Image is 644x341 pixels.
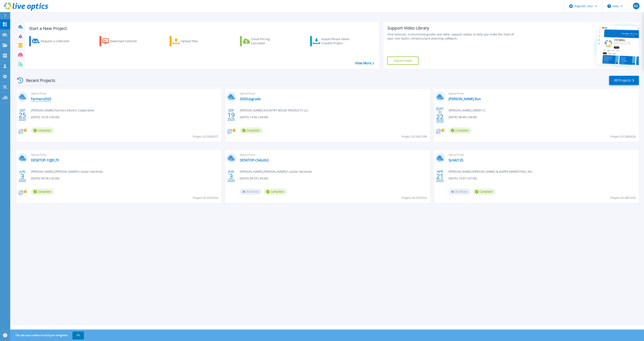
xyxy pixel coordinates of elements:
[240,169,312,174] span: [PERSON_NAME] , [PERSON_NAME]'s Guitar Hacienda
[227,108,235,122] div: SEP 2025
[229,174,233,178] span: 3
[449,153,636,157] span: Optical Prime
[72,332,84,339] button: OK
[18,169,26,184] div: JUN 2025
[264,189,287,195] span: Complete
[31,108,94,113] span: [PERSON_NAME] , Farmers Electric Cooperative
[240,153,428,157] span: Optical Prime
[402,196,427,200] span: Project ID: 2923522
[41,37,74,45] div: Request a Collection
[251,37,284,45] div: Cloud Pricing Calculator
[193,134,218,139] span: Project ID: 3069377
[449,91,636,96] span: Optical Prime
[449,158,463,162] a: SJ-042125
[16,75,61,85] div: Recent Projects
[610,134,636,139] span: Project ID: 2985630
[240,108,308,113] span: [PERSON_NAME] , KOUNTRY WOOD PRODUCTS LLC
[387,57,419,65] a: Explore Now!
[21,174,24,178] span: 3
[634,4,638,8] span: AD
[240,97,261,101] a: 2025Upgrade
[240,127,263,134] span: Complete
[355,61,374,65] a: View More
[110,37,143,45] div: Download Collector
[387,32,521,41] div: Find tutorials, instructional guides and other support videos to help you make the most of your L...
[31,158,59,162] a: DESKTOP-1QJEL70
[19,113,26,117] span: 25
[449,115,477,119] span: [DATE] 08:49 (-04:00)
[29,26,374,31] h3: Start a New Project
[11,332,84,339] span: This site uses cookies to track your navigation.
[31,169,103,174] span: [PERSON_NAME] , [PERSON_NAME]'s Guitar Hacienda
[18,108,26,122] div: SEP 2025
[610,196,636,200] span: Project ID: 2867254
[387,25,521,31] div: Support Video Library
[240,36,286,46] a: Cloud Pricing Calculator
[449,97,481,101] a: [PERSON_NAME] Run
[609,76,639,85] a: All Projects
[31,176,59,181] span: [DATE] 09:34 (-05:00)
[31,115,59,119] span: [DATE] 16:25 (-05:00)
[240,158,269,162] a: DESKTOP-C6ALA52
[449,127,472,134] span: Complete
[31,127,54,134] span: Complete
[99,36,145,46] a: Download Collector
[449,176,477,181] span: [DATE] 10:07 (-07:00)
[181,37,214,45] div: Upload Files
[436,108,444,122] div: [DATE] 2025
[436,169,444,184] div: APR 2025
[402,134,427,139] span: Project ID: 3061398
[31,91,219,96] span: Optical Prime
[227,113,235,117] span: 19
[449,108,485,113] span: [PERSON_NAME] , 29430112
[227,169,235,184] div: JUN 2025
[240,91,428,96] span: Optical Prime
[436,115,444,119] span: 22
[31,153,219,157] span: Optical Prime
[29,36,75,46] a: Request a Collection
[31,189,54,195] span: Complete
[31,97,51,101] a: Farmers2025
[240,115,268,119] span: [DATE] 14:45 (-04:00)
[193,196,218,200] span: Project ID: 2923524
[436,174,444,178] span: 21
[449,189,470,195] span: Archived
[240,189,262,195] span: Archived
[449,169,533,174] span: [PERSON_NAME] , [PERSON_NAME] & JASPER MARKETING, INC.
[170,36,215,46] a: Upload Files
[240,176,268,181] span: [DATE] 09:33 (-05:00)
[473,189,496,195] span: Complete
[321,37,353,45] div: Import Phone Home CloudIQ Project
